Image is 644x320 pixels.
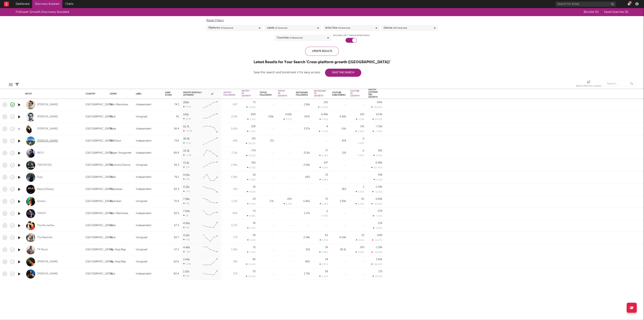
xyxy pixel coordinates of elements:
[37,272,58,276] a: [PERSON_NAME]
[86,235,113,240] div: [GEOGRAPHIC_DATA]
[110,235,116,240] div: Rock
[629,1,632,4] div: 2
[86,223,113,228] div: [GEOGRAPHIC_DATA]
[332,151,346,155] div: 119
[251,125,256,128] div: 108
[37,212,46,215] div: TENZO
[223,235,237,240] div: 779
[320,203,328,205] div: 1.30 %
[355,251,364,254] div: 0.28 %
[355,203,364,205] div: 4.24 %
[37,127,58,131] a: [PERSON_NAME]
[333,33,369,38] label: Exclude Lofi / Instrumental Artists
[165,259,179,264] div: 60.6
[37,248,48,252] a: TK Music
[110,247,126,252] div: Hip-Hop/Rap
[251,162,256,164] div: 165
[603,10,628,14] button: Saved Searches (0)
[373,130,382,133] div: -7.09 %
[374,178,382,181] div: 4.42 %
[110,93,130,95] div: Genre
[363,150,364,152] div: 0
[223,211,237,216] div: 840
[201,208,219,219] svg: Chart title
[136,175,151,180] div: Independent
[37,200,46,203] a: Kiridox
[350,90,360,97] div: YouTube 7D Growth
[86,175,113,180] div: [GEOGRAPHIC_DATA]
[37,224,54,227] a: The Brunettes
[223,247,237,252] div: 1.05k
[254,71,361,74] div: Save this search and bookmark it for easy access:
[183,130,192,132] div: -8.33k
[371,106,382,109] div: 142.60 %
[223,91,235,96] div: Spotify Followers
[247,130,256,133] div: 2.03 %
[247,251,256,254] div: 3.03 %
[246,154,256,157] div: 12.20 %
[201,257,219,267] svg: Chart title
[319,251,328,254] div: 2.98 %
[283,118,292,121] div: 3.57 %
[376,113,382,116] div: 53.4k
[37,115,58,119] a: [PERSON_NAME]
[246,106,256,109] div: 11.34 %
[363,138,364,140] div: 0
[136,102,151,107] div: Independent
[356,191,364,193] div: 0.55 %
[325,174,328,176] div: 23
[223,139,237,143] div: 485
[360,113,364,116] div: 100
[183,226,189,229] div: 318
[319,154,328,157] div: 0.36 %
[253,222,256,225] div: 78
[555,2,616,7] input: Search for artists
[165,223,179,228] div: 67.3
[223,163,237,168] div: 2.06k
[363,186,364,188] div: 2
[358,142,364,145] div: 0.00 %
[183,118,191,120] div: 12.5k
[318,106,328,109] div: 14.90 %
[361,198,364,200] div: 81
[576,79,602,90] div: Spotify Monthly Listeners
[319,178,328,181] div: 3.58 %
[296,247,310,252] div: 553
[332,235,346,240] div: 6.54k
[285,113,292,116] div: 4.65k
[183,174,190,176] div: 9.85k
[373,227,382,229] div: -2.61 %
[254,60,390,65] div: Latest Results for Your Search ' Cross-platform growth ([GEOGRAPHIC_DATA]) '
[332,91,346,96] div: YouTube Subscribers
[183,178,190,181] div: 299
[208,26,233,30] div: Platforms
[223,259,237,264] div: 395
[37,175,42,179] div: Kuja
[251,149,256,152] div: 774
[372,239,382,241] div: -12.37 %
[183,202,189,205] div: 255
[324,162,328,164] div: 147
[296,163,310,168] div: 2.54k
[86,199,113,204] div: [GEOGRAPHIC_DATA]
[277,35,303,40] div: Countries
[165,199,179,204] div: 70.9
[37,103,58,107] a: [PERSON_NAME]
[183,222,190,225] div: 4.96k
[247,178,256,181] div: 5.36 %
[110,126,116,131] div: Blues
[165,247,179,252] div: 57.2
[86,187,113,192] div: [GEOGRAPHIC_DATA]
[360,125,364,128] div: 141
[201,221,219,231] svg: Chart title
[37,163,52,167] div: TWOFACED
[322,215,328,217] div: 0.00 %
[37,236,53,239] a: The Beatniks
[296,211,310,216] div: 2.17k
[165,211,179,216] div: 60.5
[253,234,256,237] div: 24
